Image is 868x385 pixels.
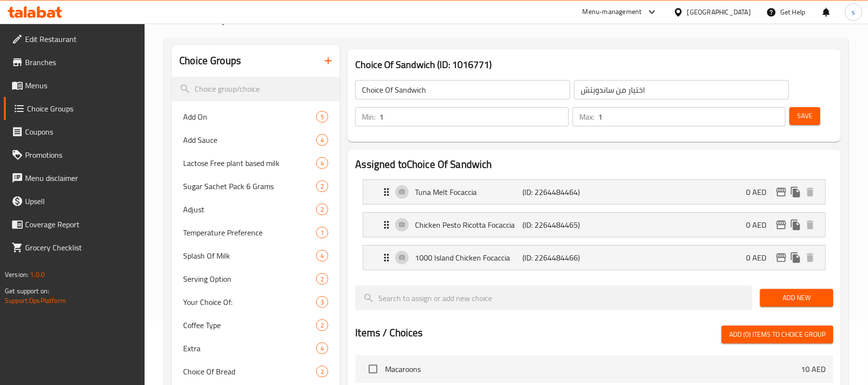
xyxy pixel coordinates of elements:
[316,343,328,354] div: Choices
[317,205,328,214] span: 2
[355,57,833,72] h3: Choice Of Sandwich (ID: 1016771)
[729,329,826,341] span: Add (0) items to choice group
[316,319,328,331] div: Choices
[4,166,145,190] a: Menu disclaimer
[316,157,328,169] div: Choices
[317,159,328,168] span: 4
[172,267,340,290] div: Serving Option2
[172,360,340,383] div: Choice Of Bread2
[746,219,774,231] p: 0 AED
[363,180,825,204] div: Expand
[4,213,145,236] a: Coverage Report
[415,219,522,231] p: Chicken Pesto Ricotta Focaccia
[172,128,340,151] div: Add Sauce4
[803,185,817,199] button: delete
[363,359,383,379] span: Select choice
[5,285,49,297] span: Get support on:
[172,290,340,314] div: Your Choice Of:3
[25,195,137,207] span: Upsell
[774,218,788,232] button: edit
[316,366,328,377] div: Choices
[746,186,774,198] p: 0 AED
[789,107,820,125] button: Save
[183,134,316,146] span: Add Sauce
[415,252,522,263] p: 1000 Island Chicken Focaccia
[355,286,752,310] input: search
[183,296,316,308] span: Your Choice Of:
[788,250,803,265] button: duplicate
[355,241,833,274] li: Expand
[5,294,66,307] a: Support.OpsPlatform
[4,74,145,97] a: Menus
[317,182,328,191] span: 2
[172,314,340,337] div: Coffee Type2
[746,252,774,263] p: 0 AED
[687,7,751,17] div: [GEOGRAPHIC_DATA]
[385,363,801,375] span: Macaroons
[4,236,145,259] a: Grocery Checklist
[30,268,45,281] span: 1.0.0
[317,298,328,307] span: 3
[583,6,642,18] div: Menu-management
[316,296,328,308] div: Choices
[316,180,328,192] div: Choices
[179,54,241,68] h2: Choice Groups
[183,157,316,169] span: Lactose Free plant based milk
[317,228,328,237] span: 1
[172,77,340,101] input: search
[25,33,137,45] span: Edit Restaurant
[801,363,826,375] p: 10 AED
[172,175,340,198] div: Sugar Sachet Pack 6 Grams2
[25,80,137,91] span: Menus
[183,250,316,261] span: Splash Of Milk
[4,27,145,51] a: Edit Restaurant
[5,268,28,281] span: Version:
[721,326,833,344] button: Add (0) items to choice group
[172,244,340,267] div: Splash Of Milk4
[317,321,328,330] span: 2
[355,176,833,208] li: Expand
[316,134,328,146] div: Choices
[27,103,137,114] span: Choice Groups
[183,227,316,238] span: Temperature Preference
[774,185,788,199] button: edit
[760,289,833,307] button: Add New
[579,111,594,123] p: Max:
[316,111,328,123] div: Choices
[797,110,813,122] span: Save
[183,366,316,377] span: Choice Of Bread
[852,7,855,17] span: s
[25,172,137,184] span: Menu disclaimer
[774,250,788,265] button: edit
[316,227,328,238] div: Choices
[363,246,825,270] div: Expand
[355,326,423,340] h2: Items / Choices
[768,292,826,304] span: Add New
[355,208,833,241] li: Expand
[355,157,833,172] h2: Assigned to Choice Of Sandwich
[316,250,328,261] div: Choices
[172,151,340,175] div: Lactose Free plant based milk4
[172,221,340,244] div: Temperature Preference1
[172,105,340,128] div: Add On5
[803,218,817,232] button: delete
[183,204,316,215] span: Adjust
[4,143,145,166] a: Promotions
[183,319,316,331] span: Coffee Type
[523,252,595,263] p: (ID: 2264484466)
[363,213,825,237] div: Expand
[415,186,522,198] p: Tuna Melt Focaccia
[362,111,375,123] p: Min:
[172,337,340,360] div: Extra4
[25,56,137,68] span: Branches
[317,344,328,353] span: 4
[316,204,328,215] div: Choices
[183,343,316,354] span: Extra
[183,111,316,123] span: Add On
[183,273,316,285] span: Serving Option
[317,251,328,261] span: 4
[25,219,137,230] span: Coverage Report
[317,136,328,145] span: 4
[317,275,328,284] span: 2
[25,126,137,137] span: Coupons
